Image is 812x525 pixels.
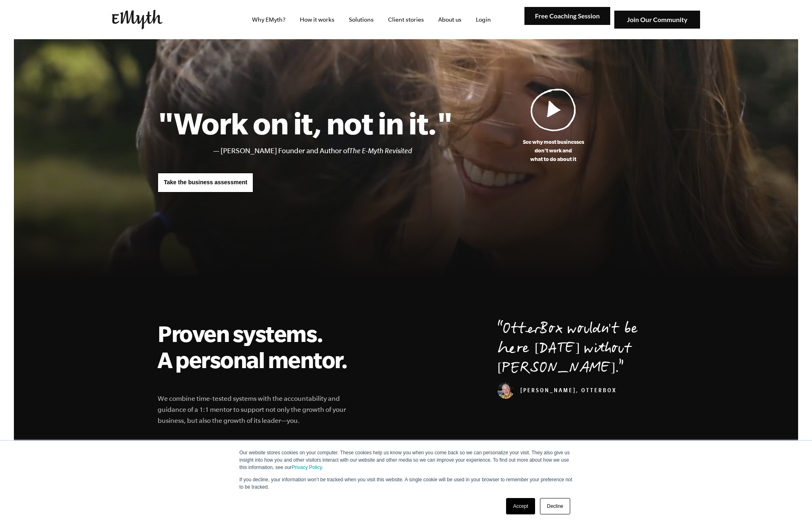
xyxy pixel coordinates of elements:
[239,476,573,491] p: If you decline, your information won’t be tracked when you visit this website. A single cookie wi...
[158,320,357,373] h2: Proven systems. A personal mentor.
[158,393,357,426] p: We combine time-tested systems with the accountability and guidance of a 1:1 mentor to support no...
[112,10,163,29] img: EMyth
[531,88,576,131] img: Play Video
[158,173,253,192] a: Take the business assessment
[540,498,570,514] a: Decline
[497,388,617,395] cite: [PERSON_NAME], OtterBox
[239,449,573,471] p: Our website stores cookies on your computer. These cookies help us know you when you come back so...
[292,465,322,470] a: Privacy Policy
[452,88,654,163] a: See why most businessesdon't work andwhat to do about it
[452,138,654,163] p: See why most businesses don't work and what to do about it
[221,145,452,157] li: [PERSON_NAME] Founder and Author of
[158,105,452,141] h1: "Work on it, not in it."
[164,179,247,185] span: Take the business assessment
[614,11,700,29] img: Join Our Community
[497,320,654,379] p: OtterBox wouldn't be here [DATE] without [PERSON_NAME].
[506,498,535,514] a: Accept
[524,7,610,25] img: Free Coaching Session
[497,382,514,399] img: Curt Richardson, OtterBox
[349,147,412,155] i: The E-Myth Revisited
